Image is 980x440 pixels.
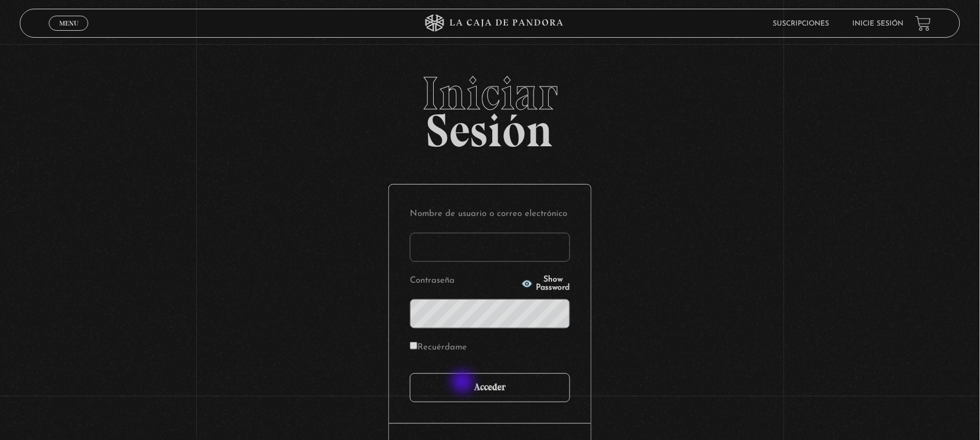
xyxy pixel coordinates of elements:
[521,276,571,292] button: Show Password
[20,70,961,145] h2: Sesión
[773,20,830,27] a: Suscripciones
[853,20,904,27] a: Inicie sesión
[59,20,78,27] span: Menu
[410,342,417,349] input: Recuérdame
[410,205,570,223] label: Nombre de usuario o correo electrónico
[410,272,518,290] label: Contraseña
[20,70,961,117] span: Iniciar
[410,373,570,402] input: Acceder
[410,339,467,357] label: Recuérdame
[536,276,571,292] span: Show Password
[916,16,931,31] a: View your shopping cart
[55,30,82,38] span: Cerrar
